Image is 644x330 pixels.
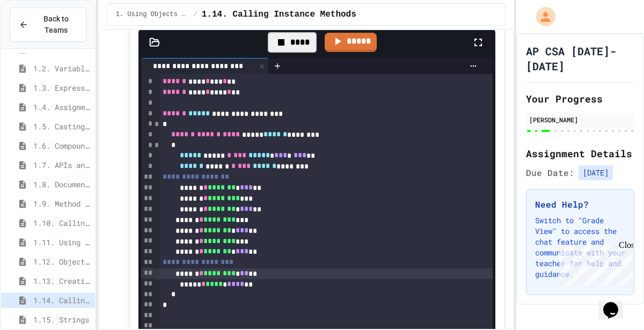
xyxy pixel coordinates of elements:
[535,198,625,211] h3: Need Help?
[33,179,91,190] span: 1.8. Documentation with Comments and Preconditions
[33,140,91,151] span: 1.6. Compound Assignment Operators
[599,287,633,319] iframe: chat widget
[33,295,91,306] span: 1.14. Calling Instance Methods
[33,314,91,325] span: 1.15. Strings
[33,275,91,287] span: 1.13. Creating and Initializing Objects: Constructors
[529,115,631,124] div: [PERSON_NAME]
[33,63,91,74] span: 1.2. Variables and Data Types
[579,165,613,180] span: [DATE]
[526,166,574,179] span: Due Date:
[116,10,189,19] span: 1. Using Objects and Methods
[194,10,197,19] span: /
[4,4,74,68] div: Chat with us now!Close
[33,237,91,248] span: 1.11. Using the Math Class
[35,13,77,36] span: Back to Teams
[33,82,91,93] span: 1.3. Expressions and Output [New]
[33,256,91,267] span: 1.12. Objects - Instances of Classes
[33,217,91,229] span: 1.10. Calling Class Methods
[526,43,634,74] h1: AP CSA [DATE]-[DATE]
[33,101,91,113] span: 1.4. Assignment and Input
[526,91,634,106] h2: Your Progress
[535,215,625,280] p: Switch to "Grade View" to access the chat feature and communicate with your teacher for help and ...
[526,146,634,161] h2: Assignment Details
[525,4,558,29] div: My Account
[33,159,91,171] span: 1.7. APIs and Libraries
[202,8,356,21] span: 1.14. Calling Instance Methods
[10,8,86,42] button: Back to Teams
[33,121,91,132] span: 1.5. Casting and Ranges of Values
[555,240,633,286] iframe: chat widget
[33,198,91,209] span: 1.9. Method Signatures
